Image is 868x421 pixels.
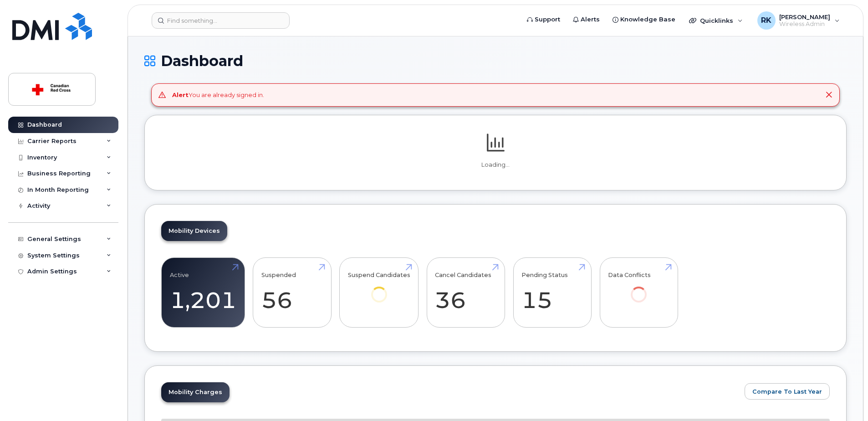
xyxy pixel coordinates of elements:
[348,262,410,315] a: Suspend Candidates
[745,383,830,400] button: Compare To Last Year
[435,262,496,323] a: Cancel Candidates 36
[261,262,323,323] a: Suspended 56
[521,262,583,323] a: Pending Status 15
[144,53,847,69] h1: Dashboard
[161,382,230,402] a: Mobility Charges
[170,262,236,323] a: Active 1,201
[161,221,227,241] a: Mobility Devices
[752,387,822,396] span: Compare To Last Year
[172,91,264,99] div: You are already signed in.
[161,161,830,169] p: Loading...
[172,91,189,98] strong: Alert
[608,262,669,315] a: Data Conflicts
